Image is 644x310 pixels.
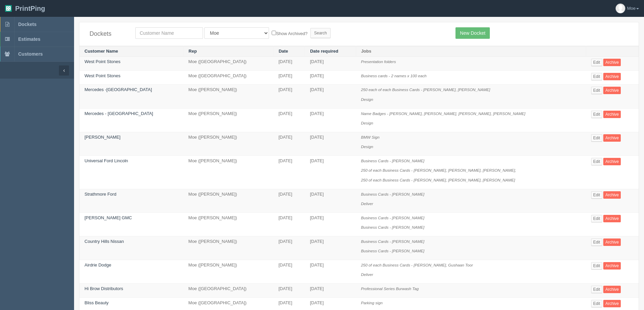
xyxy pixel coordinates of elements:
[273,85,305,108] td: [DATE]
[603,111,621,118] a: Archive
[183,71,274,85] td: Moe ([GEOGRAPHIC_DATA])
[356,46,586,57] th: Jobs
[603,286,621,293] a: Archive
[310,28,331,38] input: Search
[305,260,356,283] td: [DATE]
[273,236,305,260] td: [DATE]
[361,111,525,116] i: Name Badges - [PERSON_NAME], [PERSON_NAME], [PERSON_NAME], [PERSON_NAME]
[84,262,111,267] a: Airdrie Dodge
[84,300,109,305] a: Bliss Beauty
[361,178,515,182] i: 250 of each Business Cards - [PERSON_NAME], [PERSON_NAME], [PERSON_NAME]
[273,189,305,213] td: [DATE]
[183,85,274,108] td: Moe ([PERSON_NAME])
[273,260,305,283] td: [DATE]
[361,121,373,125] i: Design
[84,87,152,92] a: Mercedes -[GEOGRAPHIC_DATA]
[84,135,121,140] a: [PERSON_NAME]
[272,29,307,37] label: Show Archived?
[189,49,197,54] a: Rep
[591,73,602,80] a: Edit
[361,74,427,78] i: Business cards - 2 names x 100 each
[603,73,621,80] a: Archive
[84,239,124,244] a: Country Hills Nissan
[591,111,602,118] a: Edit
[183,156,274,189] td: Moe ([PERSON_NAME])
[5,5,12,12] img: logo-3e63b451c926e2ac314895c53de4908e5d424f24456219fb08d385ab2e579770.png
[305,108,356,132] td: [DATE]
[361,168,516,172] i: 250 of each Business Cards - [PERSON_NAME], [PERSON_NAME], [PERSON_NAME],
[135,27,203,39] input: Customer Name
[591,286,602,293] a: Edit
[603,300,621,307] a: Archive
[273,57,305,71] td: [DATE]
[603,215,621,222] a: Archive
[361,272,373,277] i: Deliver
[273,156,305,189] td: [DATE]
[183,189,274,213] td: Moe ([PERSON_NAME])
[305,85,356,108] td: [DATE]
[361,97,373,102] i: Design
[305,71,356,85] td: [DATE]
[183,236,274,260] td: Moe ([PERSON_NAME])
[84,286,123,291] a: Hi Brow Distributors
[591,215,602,222] a: Edit
[273,71,305,85] td: [DATE]
[183,213,274,236] td: Moe ([PERSON_NAME])
[305,284,356,298] td: [DATE]
[455,27,489,39] a: New Docket
[361,286,419,291] i: Professional Series Burwash Tag
[305,236,356,260] td: [DATE]
[183,260,274,283] td: Moe ([PERSON_NAME])
[603,59,621,66] a: Archive
[361,192,424,196] i: Business Cards - [PERSON_NAME]
[591,238,602,246] a: Edit
[310,49,338,54] a: Date required
[183,284,274,298] td: Moe ([GEOGRAPHIC_DATA])
[18,51,43,57] span: Customers
[603,158,621,165] a: Archive
[591,158,602,165] a: Edit
[591,191,602,199] a: Edit
[279,49,288,54] a: Date
[361,225,424,229] i: Business Cards - [PERSON_NAME]
[183,108,274,132] td: Moe ([PERSON_NAME])
[272,31,276,35] input: Show Archived?
[361,201,373,206] i: Deliver
[361,144,373,149] i: Design
[603,191,621,199] a: Archive
[591,300,602,307] a: Edit
[18,36,40,42] span: Estimates
[361,239,424,244] i: Business Cards - [PERSON_NAME]
[591,134,602,142] a: Edit
[361,301,382,305] i: Parking sign
[305,189,356,213] td: [DATE]
[305,57,356,71] td: [DATE]
[84,158,128,163] a: Universal Ford Lincoln
[183,57,274,71] td: Moe ([GEOGRAPHIC_DATA])
[361,59,396,64] i: Presentation folders
[305,132,356,156] td: [DATE]
[603,134,621,142] a: Archive
[305,156,356,189] td: [DATE]
[361,159,424,163] i: Business Cards - [PERSON_NAME]
[183,132,274,156] td: Moe ([PERSON_NAME])
[84,73,121,78] a: West Point Stones
[18,22,36,27] span: Dockets
[361,216,424,220] i: Business Cards - [PERSON_NAME]
[273,284,305,298] td: [DATE]
[361,263,473,267] i: 250 of each Business Cards - [PERSON_NAME], Gushaan Toor
[616,4,625,13] img: avatar_default-7531ab5dedf162e01f1e0bb0964e6a185e93c5c22dfe317fb01d7f8cd2b1632c.jpg
[84,59,121,64] a: West Point Stones
[361,87,490,92] i: 250 each of each Business Cards - [PERSON_NAME], [PERSON_NAME]
[305,213,356,236] td: [DATE]
[84,111,153,116] a: Mercedes - [GEOGRAPHIC_DATA]
[273,213,305,236] td: [DATE]
[273,108,305,132] td: [DATE]
[603,87,621,94] a: Archive
[84,192,116,197] a: Strathmore Ford
[273,132,305,156] td: [DATE]
[591,262,602,270] a: Edit
[591,59,602,66] a: Edit
[591,87,602,94] a: Edit
[361,135,379,139] i: BMW Sign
